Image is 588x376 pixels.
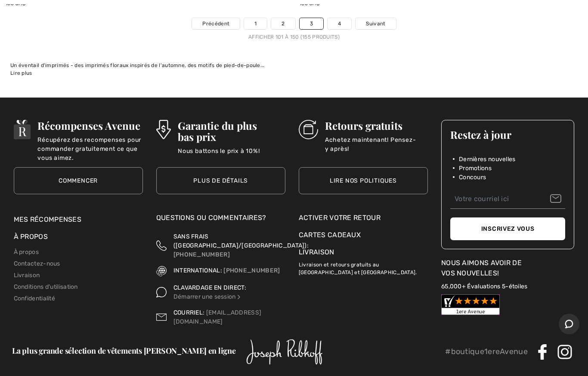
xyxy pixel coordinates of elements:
[356,18,396,29] a: Suivant
[557,344,573,360] img: Instagram
[299,213,428,223] a: Activer votre retour
[173,251,230,258] a: [PHONE_NUMBER]
[244,18,267,29] a: 1
[10,61,578,69] div: Un éventail d'imprimés - des imprimés floraux inspirés de l'automne, des motifs de pied-de-poule...
[14,167,143,194] a: Commencer
[173,309,205,316] span: COURRIEL:
[37,120,142,131] h3: Récompenses Avenue
[441,283,528,290] a: 65,000+ Évaluations 5-étoiles
[299,257,428,276] p: Livraison et retours gratuits au [GEOGRAPHIC_DATA] et [GEOGRAPHIC_DATA].
[300,18,323,29] a: 3
[14,260,60,267] a: Contactez-nous
[178,120,285,142] h3: Garantie du plus bas prix
[37,135,142,153] p: Récupérez des recompenses pour commander gratuitement ce que vous aimez.
[156,232,167,259] img: Sans Frais (Canada/EU)
[450,129,566,140] h3: Restez à jour
[156,167,285,194] a: Plus de détails
[366,20,385,28] span: Suivant
[14,295,56,302] a: Confidentialité
[441,294,500,315] img: Customer Reviews
[5,0,25,6] span: 155 CA$
[299,248,334,256] a: Livraison
[14,283,78,290] a: Conditions d'utilisation
[202,20,229,28] span: Précédent
[236,294,242,300] img: Clavardage en direct
[459,164,492,173] span: Promotions
[223,267,280,274] a: [PHONE_NUMBER]
[535,344,550,360] img: Facebook
[192,18,240,29] a: Précédent
[325,120,428,131] h3: Retours gratuits
[246,339,322,365] img: Joseph Ribkoff
[14,232,143,246] div: À propos
[299,230,428,240] a: Cartes Cadeaux
[178,147,285,164] p: Nous battons le prix à 10%!
[173,233,309,249] span: SANS FRAIS ([GEOGRAPHIC_DATA]/[GEOGRAPHIC_DATA]):
[156,120,171,139] img: Garantie du plus bas prix
[325,135,428,153] p: Achetez maintenant! Pensez-y après!
[450,217,566,240] button: Inscrivez vous
[156,308,167,326] img: Contact us
[299,0,319,6] span: 135 CA$
[450,190,566,209] input: Votre courriel ici
[14,248,39,256] a: À propos
[299,167,428,194] a: Lire nos politiques
[559,314,579,335] iframe: Ouvre un widget dans lequel vous pouvez chatter avec l’un de nos agents
[14,272,40,279] a: Livraison
[12,345,236,356] span: La plus grande sélection de vêtements [PERSON_NAME] en ligne
[173,309,262,325] a: [EMAIL_ADDRESS][DOMAIN_NAME]
[156,266,167,276] img: International
[459,155,516,164] span: Dernières nouvelles
[14,120,31,139] img: Récompenses Avenue
[441,258,575,278] div: Nous aimons avoir de vos nouvelles!
[173,284,246,291] span: CLAVARDAGE EN DIRECT:
[156,283,167,301] img: Clavardage en direct
[10,70,32,76] span: Lire plus
[173,293,242,300] a: Démarrer une session
[299,120,318,139] img: Retours gratuits
[328,18,351,29] a: 4
[173,267,222,274] span: INTERNATIONAL:
[14,215,82,223] a: Mes récompenses
[156,213,285,227] div: Questions ou commentaires?
[459,173,486,182] span: Concours
[271,18,295,29] a: 2
[445,346,528,358] p: #boutique1ereAvenue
